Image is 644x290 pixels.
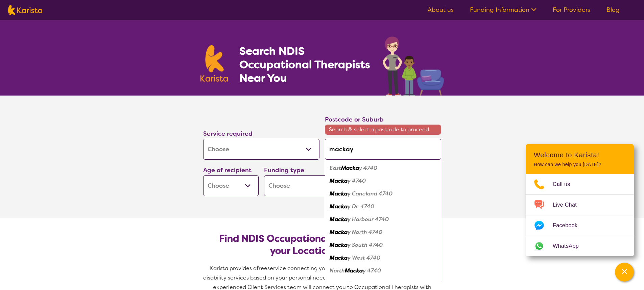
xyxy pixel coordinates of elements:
[328,175,438,187] div: Mackay 4740
[257,265,267,272] span: free
[553,179,578,189] span: Call us
[348,216,389,223] em: y Harbour 4740
[328,187,438,200] div: Mackay Caneland 4740
[470,6,536,14] a: Funding Information
[330,164,341,172] em: East
[330,203,348,210] em: Macka
[526,144,634,256] div: Channel Menu
[328,239,438,252] div: Mackay South 4740
[325,115,384,124] label: Postcode or Suburb
[264,166,304,174] label: Funding type
[330,267,345,274] em: North
[203,130,253,138] label: Service required
[330,177,348,184] em: Macka
[553,6,590,14] a: For Providers
[345,267,363,274] em: Macka
[203,166,252,174] label: Age of recipient
[341,164,359,172] em: Macka
[200,45,228,82] img: Karista logo
[328,162,438,175] div: East Mackay 4740
[348,254,380,261] em: y West 4740
[348,190,392,197] em: y Caneland 4740
[348,241,383,248] em: y South 4740
[209,233,436,257] h2: Find NDIS Occupational Therapists based on your Location & Needs
[325,139,441,160] input: Type
[345,280,363,287] em: Macka
[526,236,634,256] a: Web link opens in a new tab.
[328,264,438,277] div: North Mackay 4740
[328,200,438,213] div: Mackay Dc 4740
[553,241,587,251] span: WhatsApp
[330,280,345,287] em: South
[534,162,626,167] p: How can we help you [DATE]?
[330,190,348,197] em: Macka
[606,6,620,14] a: Blog
[328,252,438,264] div: Mackay West 4740
[348,177,366,184] em: y 4740
[328,213,438,226] div: Mackay Harbour 4740
[8,5,42,15] img: Karista logo
[325,125,441,135] span: Search & select a postcode to proceed
[359,164,377,172] em: y 4740
[348,203,374,210] em: y Dc 4740
[428,6,454,14] a: About us
[615,263,634,282] button: Channel Menu
[363,267,381,274] em: y 4740
[363,280,381,287] em: y 4740
[330,229,348,236] em: Macka
[348,229,382,236] em: y North 4740
[210,265,257,272] span: Karista provides a
[553,220,586,231] span: Facebook
[330,241,348,248] em: Macka
[553,200,585,210] span: Live Chat
[239,44,371,85] h1: Search NDIS Occupational Therapists Near You
[328,277,438,290] div: South Mackay 4740
[526,174,634,256] ul: Choose channel
[383,36,444,96] img: occupational-therapy
[534,151,626,159] h2: Welcome to Karista!
[330,254,348,261] em: Macka
[330,216,348,223] em: Macka
[328,226,438,239] div: Mackay North 4740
